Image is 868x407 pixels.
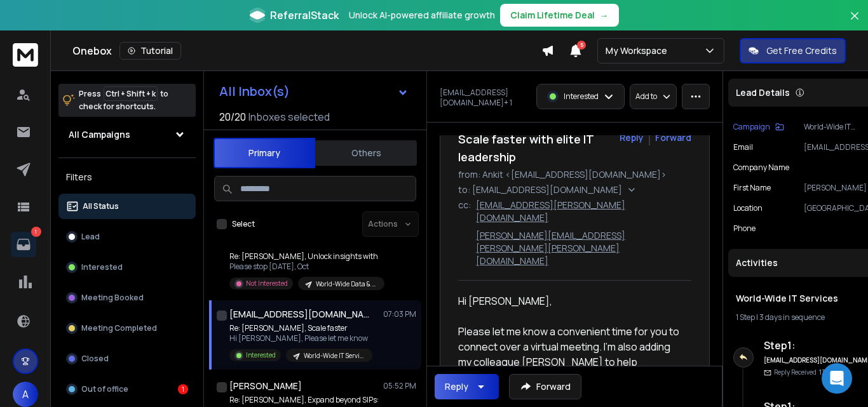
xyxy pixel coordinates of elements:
p: Campaign [733,122,770,132]
button: Lead [58,224,196,250]
span: 5 [577,41,586,50]
span: 20 / 20 [219,109,246,124]
h1: All Campaigns [69,128,130,141]
span: 1 Step [736,312,755,323]
p: Meeting Booked [81,293,144,303]
button: Reply [620,131,644,144]
p: Hi [PERSON_NAME], Please let me know [229,333,372,344]
p: Lead Details [736,86,790,99]
button: Forward [509,374,581,399]
p: Re: [PERSON_NAME], Scale faster [229,323,372,333]
button: Closed [58,346,196,371]
button: Others [315,139,417,167]
h3: Inboxes selected [248,109,330,124]
p: Add to [635,91,657,102]
p: 05:52 PM [383,381,416,391]
h3: Filters [58,168,196,186]
div: Open Intercom Messenger [822,363,852,394]
p: Not Interested [246,279,288,288]
p: 1 [31,227,41,237]
button: A [13,382,38,407]
button: All Campaigns [58,122,196,147]
span: → [600,9,609,22]
p: Email [733,142,753,152]
p: Unlock AI-powered affiliate growth [349,9,495,22]
span: ReferralStack [270,8,339,23]
a: 1 [11,232,36,257]
div: Onebox [72,42,541,60]
h1: Re: [PERSON_NAME], Scale faster with elite IT leadership [458,112,607,166]
p: First Name [733,183,771,193]
label: Select [232,219,255,229]
div: Reply [445,380,468,393]
h1: All Inbox(s) [219,85,290,98]
button: Primary [214,138,315,168]
button: Tutorial [119,42,181,60]
p: [EMAIL_ADDRESS][PERSON_NAME][DOMAIN_NAME] [476,199,691,224]
button: Meeting Booked [58,285,196,310]
p: Interested [564,91,599,102]
span: 13th, Oct [819,368,847,377]
p: Re: [PERSON_NAME], Expand beyond SIPs: [229,395,379,405]
p: Closed [81,354,109,364]
p: Get Free Credits [766,44,837,57]
button: Close banner [846,8,863,38]
p: 07:03 PM [383,309,416,319]
p: All Status [83,201,119,211]
span: Ctrl + Shift + k [104,86,158,101]
button: Reply [435,374,499,399]
p: [EMAIL_ADDRESS][DOMAIN_NAME] + 1 [440,88,529,108]
p: World-Wide IT Services [304,351,365,361]
button: Claim Lifetime Deal→ [500,4,619,27]
button: Get Free Credits [740,38,846,63]
div: 1 [178,384,188,394]
p: Interested [81,262,123,272]
p: Out of office [81,384,128,394]
span: 3 days in sequence [759,312,825,323]
h1: [PERSON_NAME] [229,380,302,392]
div: Forward [655,131,691,144]
p: location [733,203,763,213]
button: Out of office1 [58,377,196,402]
p: from: Ankit <[EMAIL_ADDRESS][DOMAIN_NAME]> [458,168,691,181]
p: Company Name [733,163,789,173]
p: Please stop [DATE], Oct [229,262,382,272]
p: Lead [81,232,100,242]
p: Reply Received [774,368,847,377]
p: cc: [458,199,471,267]
button: All Status [58,194,196,219]
p: World-Wide Data & Analytics [316,279,377,289]
p: My Workspace [606,44,672,57]
p: Phone [733,224,756,234]
button: Meeting Completed [58,316,196,341]
button: All Inbox(s) [209,79,419,104]
button: Interested [58,255,196,280]
p: Press to check for shortcuts. [79,88,168,113]
p: to: [EMAIL_ADDRESS][DOMAIN_NAME] [458,183,624,196]
h1: [EMAIL_ADDRESS][DOMAIN_NAME] +1 [229,308,369,321]
button: Campaign [733,122,784,132]
p: [PERSON_NAME][EMAIL_ADDRESS][PERSON_NAME][PERSON_NAME][DOMAIN_NAME] [476,229,691,267]
p: Interested [246,350,276,360]
p: Re: [PERSON_NAME], Unlock insights with [229,251,382,262]
p: Meeting Completed [81,323,157,333]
